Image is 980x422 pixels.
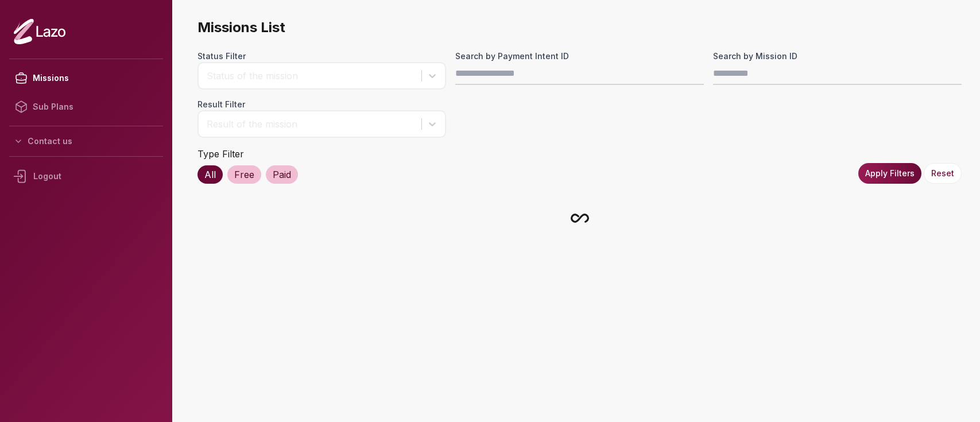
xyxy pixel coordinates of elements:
span: Missions List [197,18,962,37]
div: Result of the mission [207,117,416,131]
div: Paid [266,165,298,184]
button: Reset [924,163,962,184]
a: Missions [9,64,163,92]
label: Status Filter [197,51,446,62]
button: Contact us [9,131,163,152]
button: Apply Filters [858,163,921,184]
div: Logout [9,161,163,191]
label: Type Filter [197,148,244,160]
div: Free [227,165,261,184]
div: Status of the mission [207,69,416,83]
label: Search by Payment Intent ID [455,51,704,62]
div: All [197,165,223,184]
a: Sub Plans [9,92,163,121]
label: Result Filter [197,99,446,110]
label: Search by Mission ID [713,51,962,62]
